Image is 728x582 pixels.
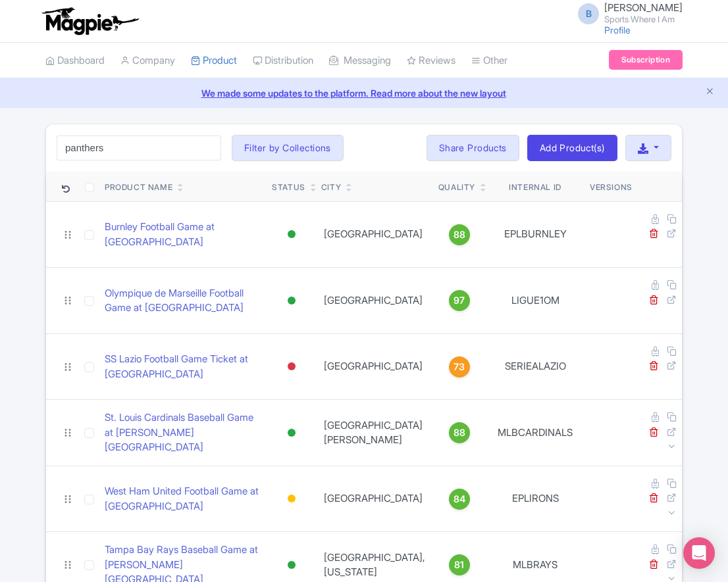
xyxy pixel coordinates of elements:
div: Quality [438,182,475,193]
div: Product Name [105,182,172,193]
div: Active [285,225,298,244]
a: Product [191,43,237,79]
div: City [321,182,341,193]
input: Search product name, city, or interal id [57,135,221,160]
a: Other [471,43,507,79]
span: 88 [454,425,465,440]
td: [GEOGRAPHIC_DATA] [316,466,433,532]
td: MLBCARDINALS [486,400,585,466]
td: EPLBURNLEY [486,201,585,268]
a: 88 [438,422,481,443]
a: Add Product(s) [527,135,617,161]
div: Inactive [285,357,298,376]
a: 84 [438,489,481,510]
span: 97 [454,293,465,308]
td: EPLIRONS [486,466,585,532]
td: [GEOGRAPHIC_DATA][PERSON_NAME] [316,400,433,466]
div: Building [285,489,298,508]
a: Profile [604,24,631,36]
a: Olympique de Marseille Football Game at [GEOGRAPHIC_DATA] [105,286,261,316]
a: 73 [438,356,481,377]
span: 84 [454,492,465,506]
div: Active [285,556,298,575]
small: Sports Where I Am [604,15,683,24]
div: Open Intercom Messenger [683,537,715,569]
span: [PERSON_NAME] [604,1,683,14]
td: LIGUE1OM [486,268,585,334]
span: 81 [454,558,464,572]
a: Burnley Football Game at [GEOGRAPHIC_DATA] [105,220,261,249]
a: Dashboard [45,43,105,79]
td: SERIEALAZIO [486,333,585,400]
a: 88 [438,224,481,245]
a: Company [120,43,175,79]
div: Active [285,291,298,310]
div: Status [272,182,305,193]
a: Reviews [407,43,455,79]
a: SS Lazio Football Game Ticket at [GEOGRAPHIC_DATA] [105,352,261,381]
td: [GEOGRAPHIC_DATA] [316,268,433,334]
a: St. Louis Cardinals Baseball Game at [PERSON_NAME][GEOGRAPHIC_DATA] [105,410,261,455]
img: logo-ab69f6fb50320c5b225c76a69d11143b.png [39,7,141,36]
td: [GEOGRAPHIC_DATA] [316,333,433,400]
button: Close announcement [705,85,715,100]
a: Messaging [329,43,391,79]
a: West Ham United Football Game at [GEOGRAPHIC_DATA] [105,484,261,514]
div: Active [285,424,298,443]
a: We made some updates to the platform. Read more about the new layout [8,86,720,100]
span: 73 [454,360,465,374]
a: Subscription [609,50,683,70]
a: B [PERSON_NAME] Sports Where I Am [570,3,683,24]
button: Filter by Collections [232,135,344,161]
th: Internal ID [486,172,585,202]
th: Versions [585,172,638,202]
a: 97 [438,290,481,311]
a: 81 [438,554,481,575]
span: 88 [454,228,465,242]
a: Distribution [253,43,313,79]
span: B [578,3,599,24]
a: Share Products [427,135,519,161]
td: [GEOGRAPHIC_DATA] [316,201,433,268]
